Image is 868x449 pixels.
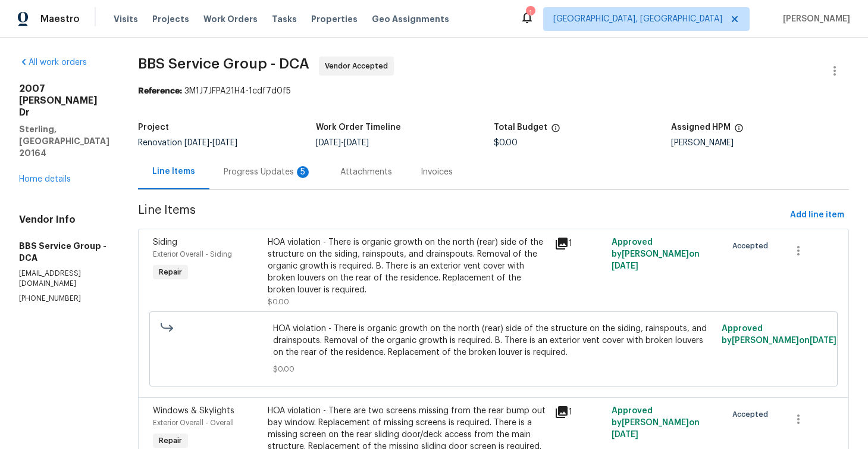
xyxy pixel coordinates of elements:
span: Visits [114,13,138,25]
span: Repair [154,435,187,447]
span: Approved by [PERSON_NAME] on [612,238,700,270]
span: [DATE] [184,139,209,147]
span: Siding [153,238,177,247]
span: - [184,139,237,147]
div: 5 [297,166,309,178]
div: Line Items [152,166,195,177]
h2: 2007 [PERSON_NAME] Dr [19,83,109,119]
span: Exterior Overall - Overall [153,419,234,426]
div: HOA violation - There is organic growth on the north (rear) side of the structure on the siding, ... [268,236,547,296]
h5: BBS Service Group - DCA [19,240,109,264]
span: [PERSON_NAME] [778,13,850,25]
span: Accepted [732,409,773,420]
span: Line Items [138,204,785,226]
span: BBS Service Group - DCA [138,57,309,71]
span: [DATE] [612,262,638,270]
h5: Assigned HPM [671,123,731,132]
h5: Total Budget [494,123,547,132]
span: [DATE] [212,139,237,147]
div: 1 [554,405,604,419]
span: [DATE] [810,336,836,345]
span: Add line item [790,208,844,223]
span: Properties [311,13,358,25]
button: Add line item [785,204,849,226]
div: Invoices [421,166,453,178]
span: Tasks [272,15,297,23]
span: Exterior Overall - Siding [153,251,232,258]
h5: Project [138,123,169,132]
span: Projects [152,13,189,25]
span: Accepted [732,240,773,252]
h5: Sterling, [GEOGRAPHIC_DATA] 20164 [19,123,109,159]
a: Home details [19,175,71,183]
span: Vendor Accepted [325,60,393,72]
p: [EMAIL_ADDRESS][DOMAIN_NAME] [19,269,109,289]
span: Maestro [40,13,80,25]
span: $0.00 [494,139,518,147]
div: 1 [554,236,604,251]
span: Approved by [PERSON_NAME] on [612,407,700,439]
span: HOA violation - There is organic growth on the north (rear) side of the structure on the siding, ... [273,323,715,358]
span: $0.00 [273,363,715,375]
span: [GEOGRAPHIC_DATA], [GEOGRAPHIC_DATA] [553,13,722,25]
span: Repair [154,266,187,278]
span: Approved by [PERSON_NAME] on [722,325,836,345]
div: 3M1J7JFPA21H4-1cdf7d0f5 [138,85,849,97]
span: Work Orders [203,13,258,25]
h4: Vendor Info [19,214,109,226]
div: [PERSON_NAME] [671,139,849,147]
h5: Work Order Timeline [316,123,401,132]
b: Reference: [138,87,182,95]
span: [DATE] [612,431,638,439]
a: All work orders [19,58,87,67]
span: Geo Assignments [372,13,449,25]
div: Attachments [340,166,392,178]
span: The hpm assigned to this work order. [734,123,744,139]
span: [DATE] [344,139,369,147]
span: $0.00 [268,298,289,305]
div: Progress Updates [224,166,312,178]
span: Renovation [138,139,237,147]
span: - [316,139,369,147]
div: 1 [526,7,534,19]
span: [DATE] [316,139,341,147]
span: The total cost of line items that have been proposed by Opendoor. This sum includes line items th... [551,123,560,139]
span: Windows & Skylights [153,407,234,415]
p: [PHONE_NUMBER] [19,294,109,304]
